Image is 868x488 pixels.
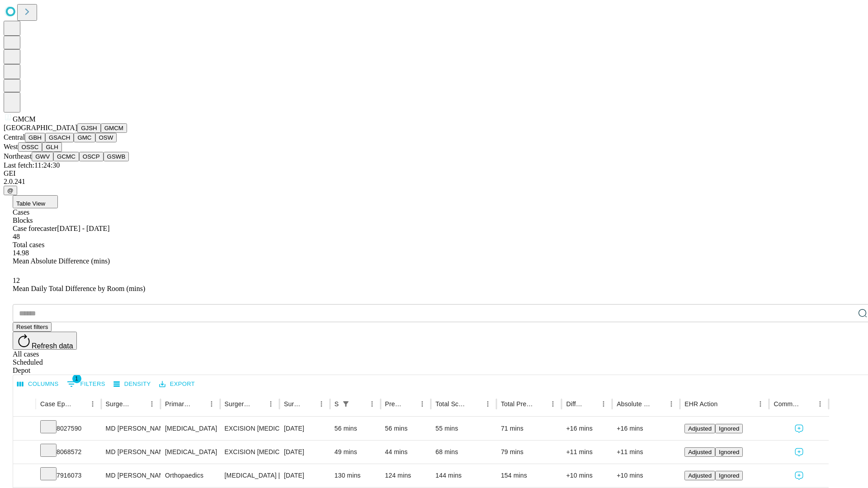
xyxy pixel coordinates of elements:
div: +10 mins [617,464,675,487]
span: Case forecaster [13,225,57,232]
span: Reset filters [16,324,48,330]
div: MD [PERSON_NAME] [PERSON_NAME] [106,417,156,440]
button: Menu [205,398,218,410]
div: Total Predicted Duration [501,400,533,408]
button: GMCM [101,123,127,133]
button: Refresh data [13,332,77,350]
div: 8068572 [40,441,97,464]
div: 8027590 [40,417,97,440]
span: Refresh data [32,342,73,350]
div: Absolute Difference [617,400,651,408]
div: 71 mins [501,417,557,440]
button: Menu [547,398,559,410]
button: Expand [18,468,31,484]
button: Menu [814,398,826,410]
div: 56 mins [385,417,427,440]
button: Menu [597,398,610,410]
div: Scheduled In Room Duration [335,400,339,408]
button: Menu [315,398,328,410]
div: 56 mins [335,417,376,440]
span: 48 [13,233,20,240]
div: 7916073 [40,464,97,487]
button: Select columns [15,377,61,391]
span: Ignored [719,449,739,455]
div: 154 mins [501,464,557,487]
span: Adjusted [688,449,712,455]
button: Menu [366,398,378,410]
button: OSCP [79,152,104,161]
span: Ignored [719,472,739,479]
button: Ignored [715,471,743,480]
button: Density [111,377,153,391]
div: Orthopaedics [165,464,215,487]
div: Comments [774,400,800,408]
button: Sort [652,398,665,410]
button: GMC [74,133,95,142]
div: +16 mins [566,417,608,440]
div: Surgery Date [284,400,302,408]
div: 68 mins [435,441,492,464]
button: Adjusted [684,471,715,480]
div: +10 mins [566,464,608,487]
button: GWV [32,152,53,161]
div: 1 active filter [340,398,352,410]
button: GBH [25,133,45,142]
div: [DATE] [284,441,325,464]
span: Northeast [4,152,32,160]
button: Menu [481,398,494,410]
div: Surgery Name [225,400,251,408]
div: [MEDICAL_DATA] [MEDICAL_DATA] [225,464,275,487]
span: West [4,143,18,150]
button: Sort [74,398,86,410]
div: 55 mins [435,417,492,440]
div: +11 mins [566,441,608,464]
button: Sort [801,398,814,410]
button: Sort [534,398,547,410]
div: Primary Service [165,400,191,408]
div: MD [PERSON_NAME] [PERSON_NAME] [106,464,156,487]
div: +11 mins [617,441,675,464]
button: Menu [86,398,99,410]
span: 12 [13,277,20,284]
div: 124 mins [385,464,427,487]
div: EXCISION [MEDICAL_DATA] LESION EXCEPT [MEDICAL_DATA] TRUNK ETC 3.1 TO 4 CM [225,417,275,440]
span: Last fetch: 11:24:30 [4,161,60,169]
div: [DATE] [284,464,325,487]
button: Sort [585,398,597,410]
div: EHR Action [684,400,717,408]
button: Ignored [715,447,743,457]
span: Adjusted [688,425,712,432]
span: 1 [72,374,81,383]
span: GMCM [13,115,36,123]
button: Expand [18,445,31,460]
button: Expand [18,421,31,437]
button: Sort [718,398,731,410]
button: Menu [146,398,158,410]
div: 79 mins [501,441,557,464]
div: +16 mins [617,417,675,440]
button: GSACH [45,133,74,142]
button: Export [157,377,197,391]
div: Case Epic Id [40,400,73,408]
button: Menu [416,398,429,410]
span: Table View [16,200,45,207]
button: Sort [353,398,366,410]
button: GSWB [104,152,129,161]
button: OSSC [18,142,42,152]
button: Menu [665,398,678,410]
button: GLH [42,142,61,152]
div: 44 mins [385,441,427,464]
button: OSW [95,133,117,142]
button: Menu [754,398,767,410]
button: Sort [469,398,481,410]
div: 130 mins [335,464,376,487]
div: 2.0.241 [4,178,864,186]
div: GEI [4,169,864,178]
span: Central [4,133,25,141]
div: [DATE] [284,417,325,440]
button: Reset filters [13,322,52,332]
div: MD [PERSON_NAME] [PERSON_NAME] [106,441,156,464]
button: Show filters [65,377,108,391]
button: Menu [264,398,277,410]
span: Mean Absolute Difference (mins) [13,257,110,265]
